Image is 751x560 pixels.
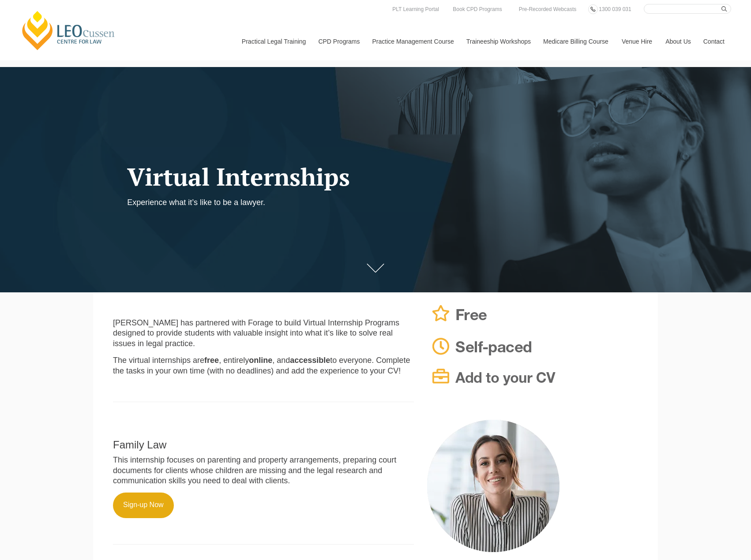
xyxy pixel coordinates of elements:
p: This internship focuses on parenting and property arrangements, preparing court documents for cli... [113,455,414,486]
a: Practice Management Course [366,22,460,60]
a: Sign-up Now [113,493,174,518]
a: Pre-Recorded Webcasts [517,4,579,14]
a: CPD Programs [312,22,365,60]
a: Book CPD Programs [451,4,504,14]
strong: free [204,356,219,365]
strong: accessible [290,356,330,365]
a: About Us [659,22,697,60]
a: 1300 039 031 [597,4,633,14]
a: Venue Hire [615,22,659,60]
h1: Virtual Internships [127,164,475,190]
a: [PERSON_NAME] Centre for Law [20,10,117,51]
p: The virtual internships are , entirely , and to everyone. Complete the tasks in your own time (wi... [113,355,414,376]
a: Contact [697,22,731,60]
span: 1300 039 031 [599,6,631,12]
strong: online [249,356,272,365]
a: Medicare Billing Course [537,22,615,60]
a: Traineeship Workshops [460,22,537,60]
a: Practical Legal Training [235,22,312,60]
a: PLT Learning Portal [390,4,441,14]
p: [PERSON_NAME] has partnered with Forage to build Virtual Internship Programs designed to provide ... [113,318,414,349]
p: Experience what it’s like to be a lawyer. [127,198,475,208]
h2: Family Law [113,439,414,451]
